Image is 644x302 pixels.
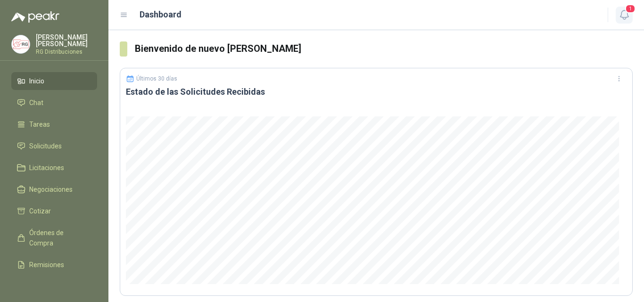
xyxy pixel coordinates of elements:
[625,4,636,13] span: 1
[11,137,97,155] a: Solicitudes
[29,163,64,173] span: Licitaciones
[126,86,627,98] h3: Estado de las Solicitudes Recibidas
[29,76,44,86] span: Inicio
[11,159,97,177] a: Licitaciones
[11,224,97,252] a: Órdenes de Compra
[12,35,30,53] img: Company Logo
[29,260,64,270] span: Remisiones
[11,72,97,90] a: Inicio
[36,34,97,47] p: [PERSON_NAME] [PERSON_NAME]
[11,11,59,23] img: Logo peakr
[135,41,633,56] h3: Bienvenido de nuevo [PERSON_NAME]
[36,49,97,55] p: RG Distribuciones
[140,8,182,21] h1: Dashboard
[11,278,97,295] a: Configuración
[29,228,88,248] span: Órdenes de Compra
[29,141,62,151] span: Solicitudes
[11,94,97,112] a: Chat
[29,119,50,130] span: Tareas
[29,184,73,195] span: Negociaciones
[11,202,97,220] a: Cotizar
[29,206,51,216] span: Cotizar
[29,98,43,108] span: Chat
[11,256,97,274] a: Remisiones
[11,115,97,133] a: Tareas
[616,7,633,24] button: 1
[11,180,97,198] a: Negociaciones
[136,75,177,82] p: Últimos 30 días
